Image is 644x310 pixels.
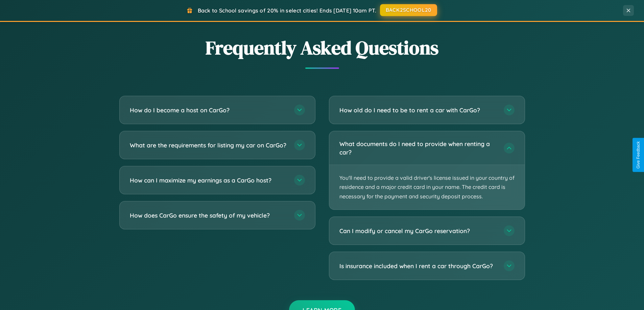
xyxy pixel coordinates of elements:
[329,165,525,209] p: You'll need to provide a valid driver's license issued in your country of residence and a major c...
[339,106,497,114] h3: How old do I need to be to rent a car with CarGo?
[339,140,497,156] h3: What documents do I need to provide when renting a car?
[636,141,641,169] div: Give Feedback
[130,211,287,220] h3: How does CarGo ensure the safety of my vehicle?
[339,262,497,270] h3: Is insurance included when I rent a car through CarGo?
[380,4,437,16] button: BACK2SCHOOL20
[130,176,287,185] h3: How can I maximize my earnings as a CarGo host?
[130,106,287,114] h3: How do I become a host on CarGo?
[130,141,287,149] h3: What are the requirements for listing my car on CarGo?
[198,7,376,14] span: Back to School savings of 20% in select cities! Ends [DATE] 10am PT.
[119,35,525,61] h2: Frequently Asked Questions
[339,227,497,235] h3: Can I modify or cancel my CarGo reservation?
